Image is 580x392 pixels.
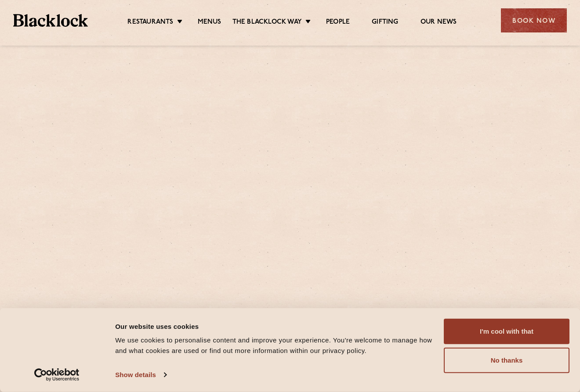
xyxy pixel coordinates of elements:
a: People [326,18,350,28]
div: Our website uses cookies [115,321,434,331]
a: Usercentrics Cookiebot - opens in a new window [18,368,95,381]
a: The Blacklock Way [232,18,302,28]
img: BL_Textured_Logo-footer-cropped.svg [13,14,88,27]
a: Restaurants [127,18,173,28]
a: Our News [420,18,457,28]
a: Gifting [372,18,398,28]
div: We use cookies to personalise content and improve your experience. You're welcome to manage how a... [115,335,434,356]
a: Show details [115,368,166,381]
div: Book Now [501,8,567,32]
button: I'm cool with that [444,319,569,344]
button: No thanks [444,348,569,373]
a: Menus [198,18,221,28]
